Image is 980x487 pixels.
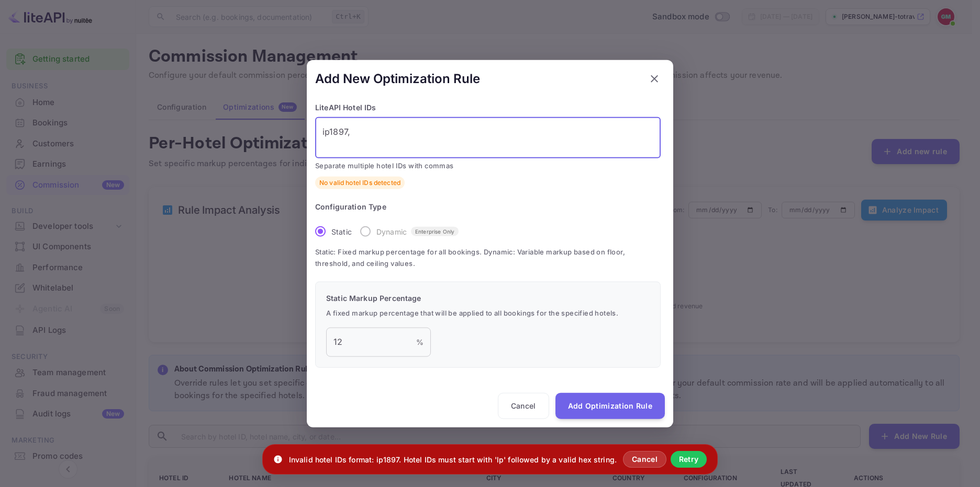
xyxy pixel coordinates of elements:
span: No valid hotel IDs detected [315,178,405,188]
p: LiteAPI Hotel IDs [315,102,661,113]
p: % [416,337,424,347]
p: Static Markup Percentage [326,293,650,304]
span: Static: Fixed markup percentage for all bookings. Dynamic: Variable markup based on floor, thresh... [315,247,661,269]
span: Static [331,226,352,237]
button: Cancel [623,451,666,468]
legend: Configuration Type [315,202,386,212]
h5: Add New Optimization Rule [315,71,480,87]
p: Invalid hotel IDs format: ip1897. Hotel IDs must start with 'lp' followed by a valid hex string. [289,454,617,465]
p: Dynamic [376,226,407,237]
button: Cancel [498,392,549,419]
span: Enterprise Only [411,227,459,235]
input: 0 [326,327,416,356]
button: Add Optimization Rule [555,392,665,419]
button: Retry [671,451,707,468]
span: Separate multiple hotel IDs with commas [315,160,661,172]
span: A fixed markup percentage that will be applied to all bookings for the specified hotels. [326,308,650,319]
textarea: ip1897, [322,125,653,149]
